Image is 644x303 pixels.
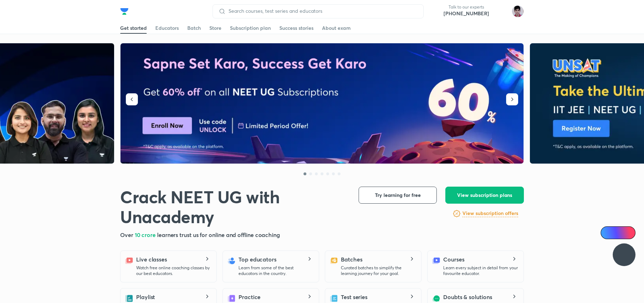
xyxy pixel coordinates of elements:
span: Try learning for free [375,192,421,199]
span: Over [120,231,135,238]
div: Educators [155,24,179,32]
p: Curated batches to simplify the learning journey for your goal. [341,265,415,276]
h5: Top educators [238,255,277,264]
h5: Test series [341,293,367,301]
input: Search courses, test series and educators [226,8,418,14]
a: Subscription plan [230,22,271,34]
img: ttu [620,250,628,259]
span: learners trust us for online and offline coaching [157,231,280,238]
img: avatar [495,6,506,17]
h5: Batches [341,255,362,264]
span: 10 crore [135,231,157,238]
button: Try learning for free [359,187,437,204]
a: Store [209,22,221,34]
p: Talk to our experts [444,4,489,10]
h5: Practice [238,293,261,301]
a: Educators [155,22,179,34]
a: About exam [322,22,351,34]
img: Company Logo [120,7,129,16]
img: Icon [605,230,611,236]
div: About exam [322,24,351,32]
a: Success stories [279,22,313,34]
div: Batch [187,24,201,32]
div: Get started [120,24,147,32]
p: Watch free online coaching classes by our best educators. [136,265,211,276]
h1: Crack NEET UG with Unacademy [120,187,347,226]
button: View subscription plans [445,187,524,204]
div: Subscription plan [230,24,271,32]
h5: Courses [443,255,464,264]
p: Learn every subject in detail from your favourite educator. [443,265,518,276]
h6: View subscription offers [462,210,518,217]
h5: Live classes [136,255,167,264]
a: Get started [120,22,147,34]
span: Ai Doubts [612,230,631,236]
div: Success stories [279,24,313,32]
a: Batch [187,22,201,34]
div: Store [209,24,221,32]
a: [PHONE_NUMBER] [444,10,489,17]
a: View subscription offers [462,209,518,218]
h5: Doubts & solutions [443,293,492,301]
span: View subscription plans [457,192,512,199]
a: Ai Doubts [601,226,635,239]
h5: Playlist [136,293,155,301]
img: Alok Mishra [512,5,524,17]
img: call-us [429,4,444,18]
p: Learn from some of the best educators in the country. [238,265,313,276]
